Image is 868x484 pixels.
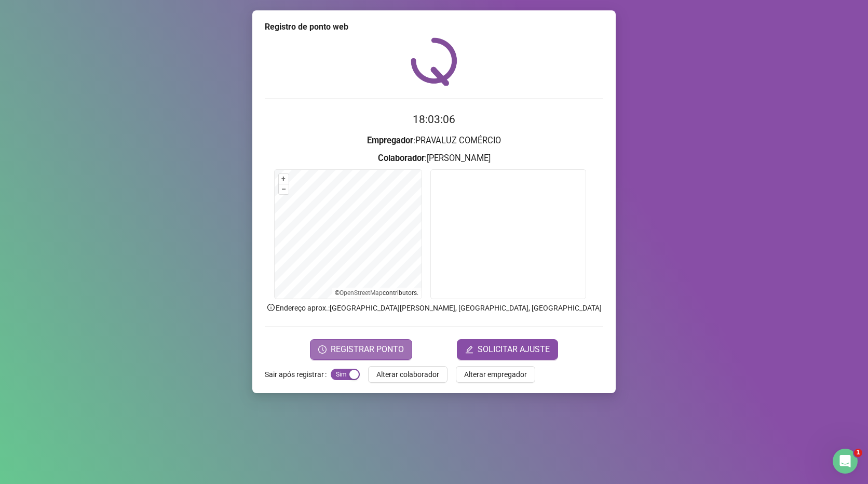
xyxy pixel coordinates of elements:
[464,369,527,380] span: Alterar empregador
[367,136,413,145] strong: Empregador
[340,289,383,297] a: OpenStreetMap
[376,369,439,380] span: Alterar colaborador
[854,449,862,457] span: 1
[310,339,412,360] button: REGISTRAR PONTO
[265,152,603,165] h3: : [PERSON_NAME]
[378,153,425,163] strong: Colaborador
[265,21,603,33] div: Registro de ponto web
[413,113,455,126] time: 18:03:06
[318,345,327,354] span: clock-circle
[833,449,858,474] iframe: Intercom live chat
[411,37,457,86] img: QRPoint
[456,366,535,383] button: Alterar empregador
[465,345,473,354] span: edit
[279,174,289,184] button: +
[368,366,447,383] button: Alterar colaborador
[266,303,276,312] span: info-circle
[265,366,331,383] label: Sair após registrar
[279,184,289,194] button: –
[457,339,558,360] button: editSOLICITAR AJUSTE
[265,134,603,147] h3: : PRAVALUZ COMÉRCIO
[478,343,550,356] span: SOLICITAR AJUSTE
[331,343,404,356] span: REGISTRAR PONTO
[335,289,418,297] li: © contributors.
[265,302,603,314] p: Endereço aprox. : [GEOGRAPHIC_DATA][PERSON_NAME], [GEOGRAPHIC_DATA], [GEOGRAPHIC_DATA]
